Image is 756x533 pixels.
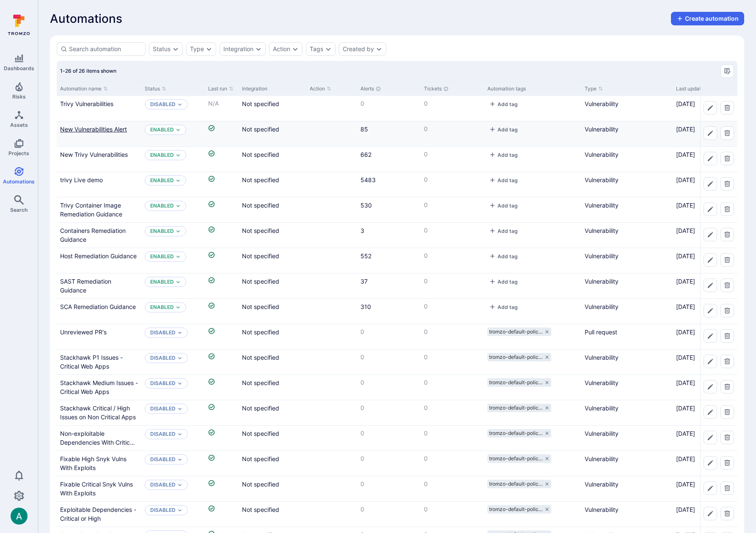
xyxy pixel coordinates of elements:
[487,454,551,463] div: tromzo-default-policy
[357,96,421,121] div: Cell for Alerts
[676,176,695,183] span: [DATE]
[310,46,323,52] div: Tags
[11,508,27,525] img: ACg8ocLSa5mPYBaXNx3eFu_EmspyJX0laNWN7cXOFirfQ7srZveEpg=s96-c
[239,223,306,248] div: Cell for Integration
[57,248,141,273] div: Cell for Automation name
[60,68,116,74] span: 1-26 of 26 items shown
[145,85,166,92] button: Sort by Status
[357,223,421,248] div: Cell for Alerts
[306,96,357,121] div: Cell for Action
[177,102,182,107] button: Expand dropdown
[57,121,141,146] div: Cell for Automation name
[190,46,204,52] div: Type
[11,508,27,525] div: Arjan Dehar
[487,480,551,488] div: tromzo-default-policy
[489,430,543,437] span: tromzo-default-polic …
[357,147,421,172] div: Cell for Alerts
[700,223,737,248] div: Cell for
[150,380,176,387] button: Disabled
[141,223,205,248] div: Cell for Status
[177,482,182,487] button: Expand dropdown
[57,172,141,197] div: Cell for Automation name
[720,279,734,292] button: Delete automation
[242,85,303,93] div: Integration
[704,177,717,191] button: Edit automation
[424,150,481,159] p: 0
[150,253,174,260] button: Enabled
[487,152,520,158] button: add tag
[150,177,174,184] button: Enabled
[150,405,176,412] p: Disabled
[60,252,137,260] a: Host Remediation Guidance
[150,152,174,159] button: Enabled
[424,226,481,235] p: 0
[57,197,141,222] div: Cell for Automation name
[704,304,717,317] button: Edit automation
[150,456,176,463] button: Disabled
[239,96,306,121] div: Cell for Integration
[242,227,279,234] span: Not specified
[177,381,182,386] button: Expand dropdown
[150,481,176,488] p: Disabled
[357,121,421,146] div: Cell for Alerts
[424,251,481,260] p: 0
[581,197,673,222] div: Cell for Type
[720,329,734,343] button: Delete automation
[585,85,603,92] button: Sort by Type
[487,429,551,437] div: tromzo-default-policy
[424,125,481,133] p: 0
[487,304,520,310] button: add tag
[704,405,717,419] button: Edit automation
[310,85,331,92] button: Sort by Action
[700,147,737,172] div: Cell for
[581,223,673,248] div: Cell for Type
[676,100,695,107] span: [DATE]
[585,251,669,260] p: Vulnerability
[269,42,302,56] div: action filter
[150,279,174,285] button: Enabled
[676,252,695,260] span: [DATE]
[360,99,417,108] p: 0
[585,99,669,108] p: Vulnerability
[676,126,695,133] span: [DATE]
[360,202,372,209] a: 530
[489,455,543,462] span: tromzo-default-polic …
[489,379,543,386] span: tromzo-default-polic …
[60,405,136,421] a: Stackhawk Critical / High Issues on Non Critical Apps
[484,96,581,121] div: Cell for Automation tags
[141,197,205,222] div: Cell for Status
[357,197,421,222] div: Cell for Alerts
[150,126,174,133] button: Enabled
[306,223,357,248] div: Cell for Action
[205,147,239,172] div: Cell for Last run
[487,85,578,93] div: Automation tags
[585,226,669,235] p: Vulnerability
[484,147,581,172] div: Cell for Automation tags
[60,379,138,395] a: Stackhawk Medium Issues - Critical Web Apps
[205,96,239,121] div: Cell for Last run
[581,172,673,197] div: Cell for Type
[205,121,239,146] div: Cell for Last run
[150,101,176,108] button: Disabled
[704,329,717,343] button: Edit automation
[581,96,673,121] div: Cell for Type
[489,328,543,335] span: tromzo-default-polic …
[424,85,481,93] div: Tickets
[489,506,543,513] span: tromzo-default-polic …
[177,508,182,513] button: Expand dropdown
[704,380,717,394] button: Edit automation
[487,378,551,387] div: tromzo-default-policy
[360,252,371,260] a: 552
[60,354,123,370] a: Stackhawk P1 Issues - Critical Web Apps
[704,431,717,444] button: Edit automation
[176,279,181,284] button: Expand dropdown
[704,481,717,495] button: Edit automation
[223,46,253,52] button: Integration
